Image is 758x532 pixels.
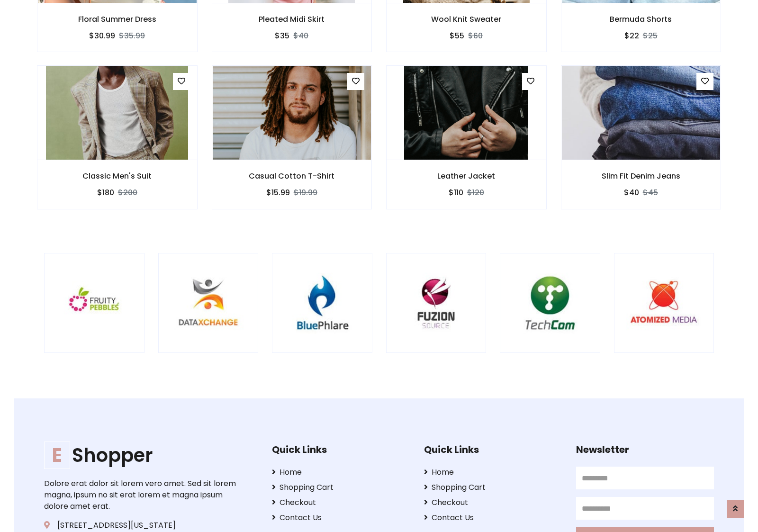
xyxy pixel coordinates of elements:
del: $25 [643,30,658,41]
del: $200 [118,187,137,198]
h6: Leather Jacket [387,171,546,180]
a: Checkout [272,497,410,508]
a: Shopping Cart [272,482,410,493]
h6: $30.99 [89,31,115,40]
del: $19.99 [294,187,317,198]
h6: $15.99 [266,188,290,197]
del: $40 [293,30,308,41]
a: Contact Us [272,512,410,523]
h6: Wool Knit Sweater [387,15,546,24]
h6: $40 [624,188,639,197]
h6: Slim Fit Denim Jeans [561,171,721,180]
a: Checkout [424,497,562,508]
a: Contact Us [424,512,562,523]
h6: $180 [97,188,114,197]
a: Home [272,467,410,478]
h6: $55 [450,31,464,40]
h6: Pleated Midi Skirt [212,15,372,24]
p: [STREET_ADDRESS][US_STATE] [44,520,242,531]
h6: $35 [275,31,289,40]
h6: Classic Men's Suit [37,171,197,180]
h6: Floral Summer Dress [37,15,197,24]
p: Dolore erat dolor sit lorem vero amet. Sed sit lorem magna, ipsum no sit erat lorem et magna ipsu... [44,478,242,512]
a: Home [424,467,562,478]
a: Shopping Cart [424,482,562,493]
h5: Newsletter [576,444,714,455]
h6: $110 [449,188,463,197]
h6: $22 [624,31,639,40]
h6: Bermuda Shorts [561,15,721,24]
a: EShopper [44,444,242,467]
h1: Shopper [44,444,242,467]
del: $45 [643,187,658,198]
del: $35.99 [119,30,145,41]
span: E [44,442,70,469]
h5: Quick Links [424,444,562,455]
del: $120 [467,187,484,198]
del: $60 [468,30,483,41]
h6: Casual Cotton T-Shirt [212,171,372,180]
h5: Quick Links [272,444,410,455]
